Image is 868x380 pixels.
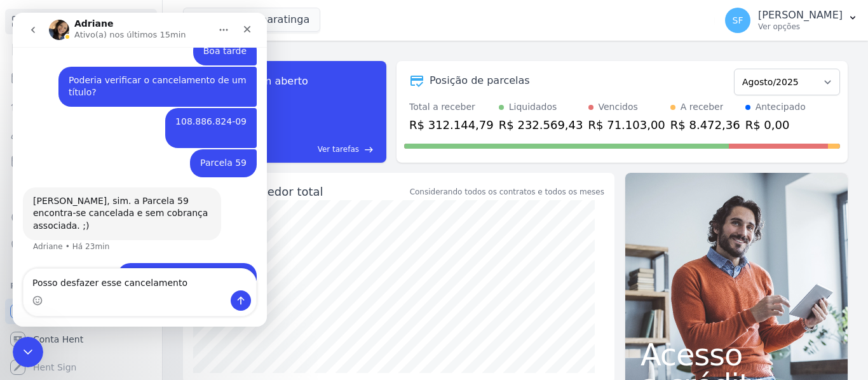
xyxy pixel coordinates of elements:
[191,32,234,45] div: Boa tarde
[187,144,234,157] div: Parcela 59
[410,186,604,198] div: Considerando todos os contratos e todos os meses
[409,116,494,133] div: R$ 312.144,79
[223,5,246,28] div: Fechar
[199,5,223,29] button: Início
[758,22,843,32] p: Ver opções
[364,145,374,154] span: east
[10,175,208,227] div: [PERSON_NAME], sim. a Parcela 59 encontra-se cancelada e sem cobrança associada. ;)Adriane • Há 2...
[5,177,157,202] a: Transferências
[599,100,638,114] div: Vencidos
[46,54,244,94] div: Poderia verificar o cancelamento de um título?
[177,137,244,165] div: Parcela 59
[430,73,530,88] div: Posição de parcelas
[641,339,832,370] span: Acesso
[588,116,665,133] div: R$ 71.103,00
[409,100,494,114] div: Total a receber
[180,25,244,53] div: Boa tarde
[733,16,743,25] span: SF
[20,182,198,220] div: [PERSON_NAME], sim. a Parcela 59 encontra-se cancelada e sem cobrança associada. ;)
[105,250,244,278] div: Sabe me informar porquê?
[5,37,157,62] a: Contratos
[5,65,157,90] a: Parcelas
[681,100,724,114] div: A receber
[62,16,173,29] p: Ativo(a) nos últimos 15min
[10,25,244,54] div: Simone diz…
[33,333,83,346] span: Conta Hent
[11,256,243,278] textarea: Envie uma mensagem...
[20,283,30,293] button: Selecionador de Emoji
[218,278,238,298] button: Enviar uma mensagem
[163,103,234,128] div: 108.886.824-09 ​
[153,95,244,135] div: 108.886.824-09​
[758,9,843,22] p: [PERSON_NAME]
[259,144,374,155] a: Ver tarefas east
[756,100,806,114] div: Antecipado
[5,205,157,230] a: Crédito
[5,121,157,146] a: Clientes
[10,175,244,250] div: Adriane diz…
[5,327,157,352] a: Conta Hent
[499,116,583,133] div: R$ 232.569,43
[10,278,152,294] div: Plataformas
[5,233,157,258] a: Negativação
[183,8,320,32] button: Mar De Japaratinga
[13,13,267,327] iframe: Intercom live chat
[10,54,244,95] div: Simone diz…
[10,250,244,294] div: Simone diz…
[20,230,97,238] div: Adriane • Há 23min
[745,116,806,133] div: R$ 0,00
[56,62,234,86] div: Poderia verificar o cancelamento de um título?
[10,95,244,137] div: Simone diz…
[5,93,157,118] a: Lotes
[13,337,43,367] iframe: Intercom live chat
[211,183,407,200] div: Saldo devedor total
[509,100,557,114] div: Liquidados
[5,149,157,174] a: Minha Carteira
[670,116,740,133] div: R$ 8.472,36
[715,3,868,38] button: SF [PERSON_NAME] Ver opções
[5,299,157,324] a: Recebíveis
[10,137,244,175] div: Simone diz…
[5,9,157,34] a: Visão Geral
[318,144,359,155] span: Ver tarefas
